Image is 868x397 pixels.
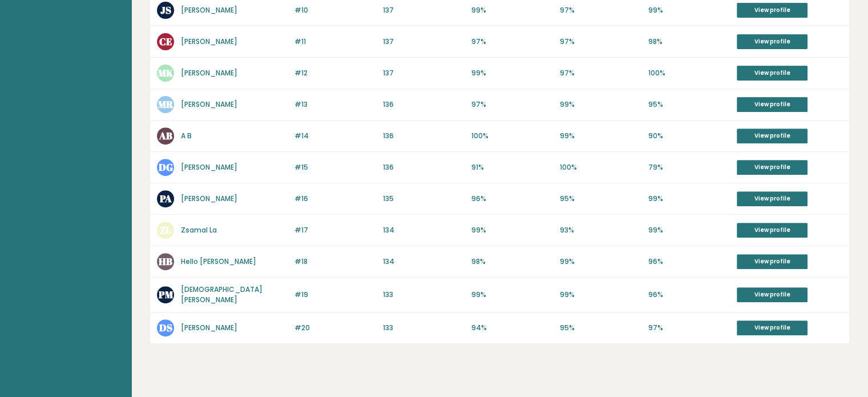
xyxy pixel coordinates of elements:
[471,131,553,141] p: 100%
[383,131,465,141] p: 136
[158,288,173,301] text: PM
[181,323,237,332] a: [PERSON_NAME]
[383,290,465,300] p: 133
[737,320,808,335] a: View profile
[471,162,553,173] p: 91%
[737,97,808,112] a: View profile
[181,68,237,78] a: [PERSON_NAME]
[159,321,172,334] text: DS
[158,66,173,79] text: MK
[181,37,237,46] a: [PERSON_NAME]
[648,68,730,78] p: 100%
[181,99,237,109] a: [PERSON_NAME]
[383,162,465,173] p: 136
[181,194,237,203] a: [PERSON_NAME]
[648,99,730,110] p: 95%
[648,225,730,235] p: 99%
[159,255,172,268] text: HB
[181,5,237,15] a: [PERSON_NAME]
[294,37,376,47] p: #11
[383,256,465,267] p: 134
[181,284,263,304] a: [DEMOGRAPHIC_DATA][PERSON_NAME]
[560,323,641,333] p: 95%
[181,256,256,266] a: Hello [PERSON_NAME]
[294,162,376,173] p: #15
[560,256,641,267] p: 99%
[471,68,553,78] p: 99%
[294,5,376,15] p: #10
[737,223,808,238] a: View profile
[648,290,730,300] p: 96%
[471,290,553,300] p: 99%
[737,160,808,175] a: View profile
[648,323,730,333] p: 97%
[294,323,376,333] p: #20
[648,256,730,267] p: 96%
[737,287,808,302] a: View profile
[294,290,376,300] p: #19
[159,161,173,174] text: DG
[648,37,730,47] p: 98%
[160,223,171,236] text: ZL
[737,3,808,18] a: View profile
[294,68,376,78] p: #12
[383,194,465,204] p: 135
[383,225,465,235] p: 134
[294,256,376,267] p: #18
[294,131,376,141] p: #14
[181,131,192,141] a: A B
[383,5,465,15] p: 137
[560,131,641,141] p: 99%
[648,194,730,204] p: 99%
[471,37,553,47] p: 97%
[159,129,172,142] text: AB
[294,194,376,204] p: #16
[648,131,730,141] p: 90%
[560,99,641,110] p: 99%
[158,98,173,111] text: MR
[294,99,376,110] p: #13
[181,225,217,235] a: Zsamal La
[648,5,730,15] p: 99%
[560,37,641,47] p: 97%
[471,256,553,267] p: 98%
[383,68,465,78] p: 137
[471,5,553,15] p: 99%
[560,162,641,173] p: 100%
[294,225,376,235] p: #17
[560,5,641,15] p: 97%
[383,99,465,110] p: 136
[737,191,808,206] a: View profile
[471,225,553,235] p: 99%
[159,192,172,205] text: PA
[560,68,641,78] p: 97%
[737,129,808,143] a: View profile
[648,162,730,173] p: 79%
[560,194,641,204] p: 95%
[560,290,641,300] p: 99%
[383,323,465,333] p: 133
[560,225,641,235] p: 93%
[737,254,808,269] a: View profile
[471,323,553,333] p: 94%
[737,34,808,49] a: View profile
[160,3,171,17] text: JS
[471,194,553,204] p: 96%
[383,37,465,47] p: 137
[181,162,237,172] a: [PERSON_NAME]
[737,66,808,81] a: View profile
[159,35,172,48] text: CE
[471,99,553,110] p: 97%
